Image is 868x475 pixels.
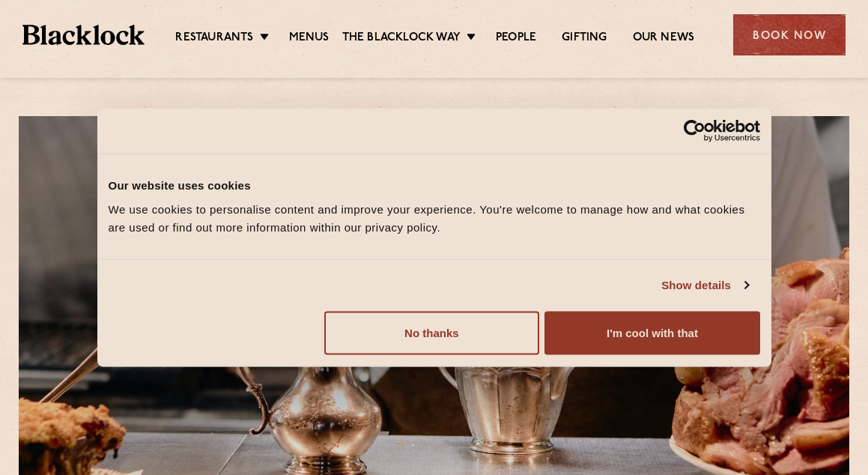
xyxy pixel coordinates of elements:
[289,31,330,47] a: Menus
[342,31,461,47] a: The Blacklock Way
[109,177,760,195] div: Our website uses cookies
[109,200,760,236] div: We use cookies to personalise content and improve your experience. You're welcome to manage how a...
[22,25,145,45] img: BL_Textured_Logo-footer-cropped.svg
[733,14,846,55] div: Book Now
[562,31,607,47] a: Gifting
[629,120,760,142] a: Usercentrics Cookiebot - opens in a new window
[544,311,759,354] button: I'm cool with that
[324,311,539,354] button: No thanks
[175,31,253,47] a: Restaurants
[661,276,748,294] a: Show details
[633,31,695,47] a: Our News
[496,31,536,47] a: People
